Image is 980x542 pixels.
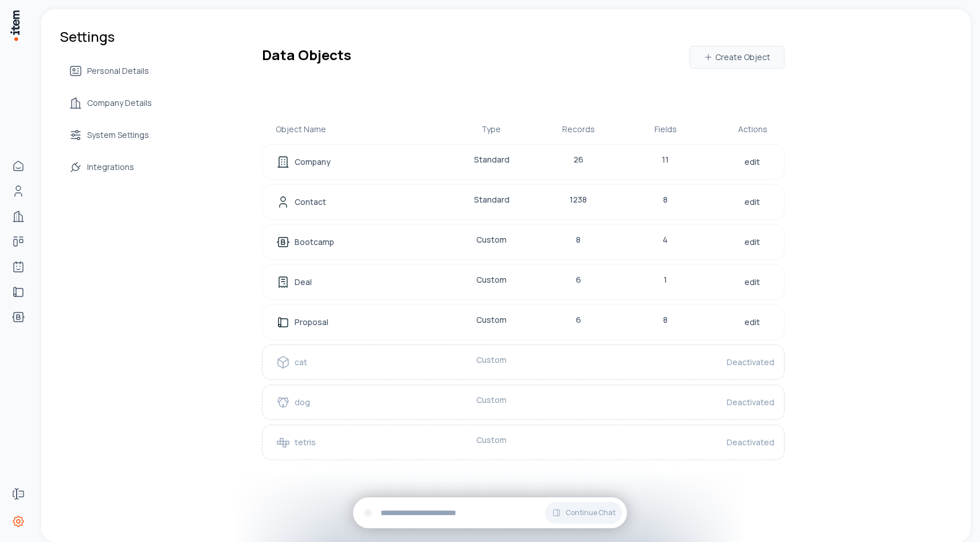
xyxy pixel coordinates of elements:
a: edit [742,154,762,170]
p: Company [295,156,331,168]
a: Deactivated [724,394,777,410]
a: Company Details [60,92,161,114]
p: Bootcamp [295,236,334,248]
p: Standard [473,194,510,205]
button: Continue Chat [545,502,622,524]
p: Custom [473,434,510,446]
p: dog [295,397,310,408]
div: Actions [734,124,771,135]
p: Custom [473,354,510,366]
a: People [7,180,30,203]
p: 4 [647,234,684,246]
a: proposals [7,280,30,303]
div: Continue Chat [353,497,627,528]
p: Contact [295,196,326,208]
a: Companies [7,205,30,228]
p: Deal [295,276,312,288]
p: 8 [560,234,597,246]
p: cat [295,357,307,368]
a: edit [742,314,762,330]
div: Type [473,124,509,135]
p: 8 [647,314,684,326]
span: Personal Details [87,65,149,77]
div: Object Name [276,124,422,135]
h1: Data Objects [262,46,351,69]
a: bootcamps [7,306,30,329]
p: 6 [560,314,597,326]
a: Forms [7,482,30,505]
p: Custom [473,394,510,406]
a: Deals [7,230,30,253]
p: 6 [560,274,597,286]
a: edit [742,194,762,210]
a: Settings [7,510,30,533]
p: Custom [473,274,510,286]
p: 1 [647,274,684,286]
div: Records [560,124,597,135]
span: Integrations [87,161,134,173]
a: Deactivated [724,354,777,370]
a: Deactivated [724,434,777,450]
span: System Settings [87,129,149,141]
p: Custom [473,234,510,246]
a: Agents [7,255,30,278]
p: Standard [473,154,510,165]
p: 1238 [560,194,597,205]
p: Custom [473,314,510,326]
p: Proposal [295,317,328,328]
img: Item Brain Logo [9,9,21,42]
p: 11 [647,154,684,165]
a: Integrations [60,156,161,179]
a: Personal Details [60,60,161,82]
button: Create Object [689,46,785,69]
a: edit [742,234,762,250]
a: Home [7,155,30,177]
div: Fields [647,124,684,135]
p: tetris [295,437,316,448]
span: Continue Chat [566,508,616,517]
p: 26 [560,154,597,165]
a: System Settings [60,124,161,147]
a: edit [742,274,762,290]
span: Company Details [87,97,152,109]
p: 8 [647,194,684,205]
h1: Settings [60,27,161,46]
